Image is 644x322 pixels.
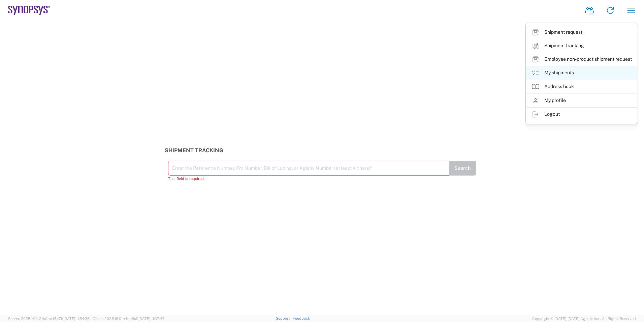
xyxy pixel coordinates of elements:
span: Server: 2025.16.0-21b0bc45e7b [8,317,90,321]
a: Support [276,316,293,320]
a: Logout [526,108,637,121]
a: Shipment request [526,26,637,39]
span: Copyright © [DATE]-[DATE] Agistix Inc., All Rights Reserved [532,316,636,322]
span: [DATE] 11:37:47 [138,317,165,321]
a: My profile [526,94,637,107]
a: My shipments [526,66,637,80]
a: Feedback [293,316,310,320]
a: Address book [526,80,637,93]
h3: Shipment Tracking [165,147,480,154]
span: [DATE] 11:54:36 [63,317,90,321]
a: Employee non-product shipment request [526,53,637,66]
a: Shipment tracking [526,39,637,53]
span: Client: 2025.16.0-b4dc8a9 [93,317,165,321]
div: This field is required [168,176,449,182]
